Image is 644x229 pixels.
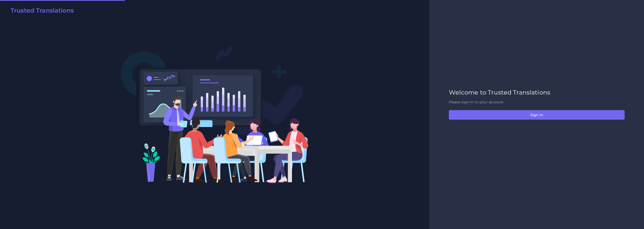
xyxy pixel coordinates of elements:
img: Login V2 [121,46,309,183]
h2: Welcome to Trusted Translations [449,89,625,96]
p: Please sign-in to your account [449,100,625,105]
button: Sign in [449,110,625,120]
a: Trusted Translations [7,7,74,16]
h2: Trusted Translations [11,7,74,14]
